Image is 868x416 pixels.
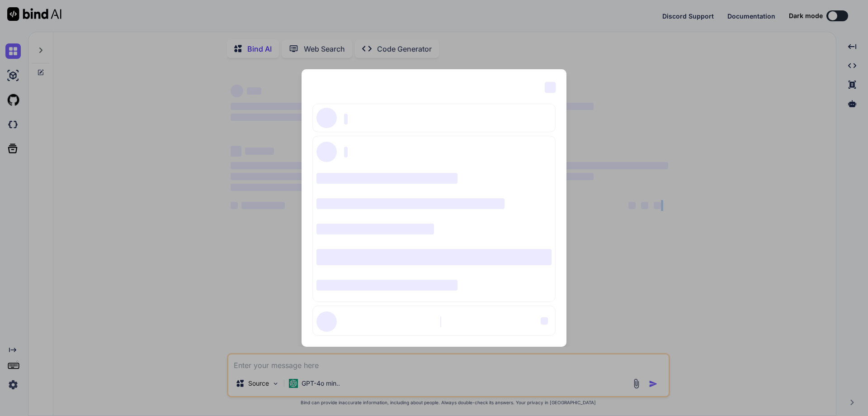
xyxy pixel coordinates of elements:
[344,147,348,158] span: ‌
[344,114,348,124] span: ‌
[541,317,548,325] span: ‌
[545,82,556,93] span: ‌
[316,142,337,162] span: ‌
[316,173,458,184] span: ‌
[316,280,458,291] span: ‌
[316,224,434,234] span: ‌
[316,108,337,128] span: ‌
[440,316,441,327] span: ‌
[316,311,337,332] span: ‌
[316,249,552,265] span: ‌
[316,198,505,209] span: ‌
